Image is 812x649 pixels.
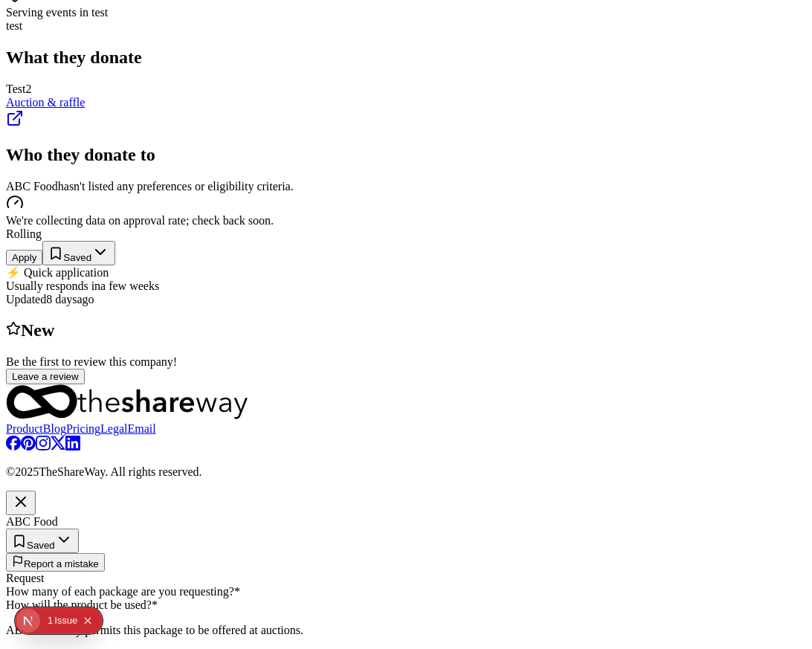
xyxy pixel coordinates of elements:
label: How will the product be used? [6,598,158,611]
div: ABC Food [6,515,806,529]
a: Email [128,422,156,435]
button: Saved [6,529,79,553]
button: Report a mistake [6,553,105,572]
a: Blog [43,422,66,435]
nav: quick links [6,422,806,436]
p: ABC Food only permits this package to be offered at auctions. [6,624,806,637]
span: Saved [27,540,55,551]
p: © 2025 TheShareWay. All rights reserved. [6,465,806,479]
label: How many of each package are you requesting? [6,585,240,598]
a: Pricing [66,422,100,435]
a: Product [6,422,43,435]
a: Legal [100,422,127,435]
div: Request [6,572,806,585]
